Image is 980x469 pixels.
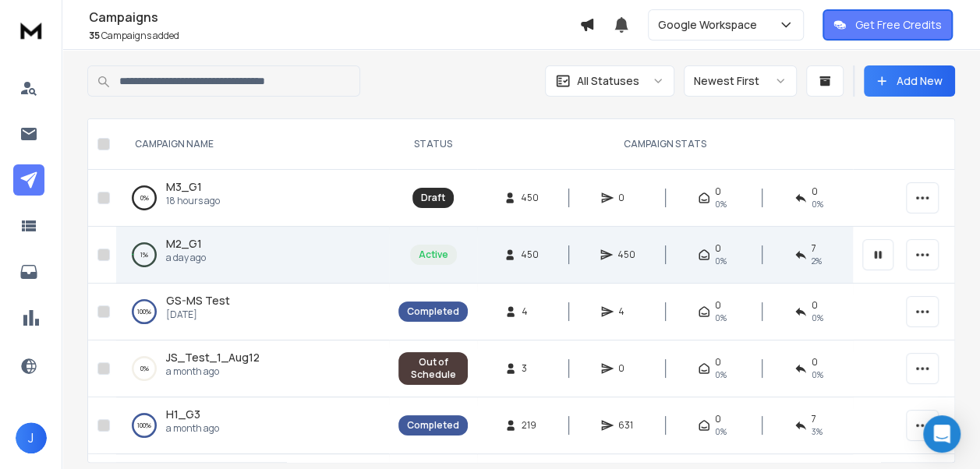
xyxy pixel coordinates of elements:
td: 100%GS-MS Test[DATE] [116,284,389,340]
p: 100 % [137,418,151,433]
button: Newest First [684,65,797,97]
p: 0 % [140,361,149,376]
span: 0% [715,425,727,438]
a: H1_G3 [166,407,200,422]
p: 1 % [140,247,148,263]
p: a day ago [166,252,206,264]
span: H1_G3 [166,407,200,421]
span: 0% [812,198,823,210]
button: J [16,422,47,453]
span: 0 [715,413,721,425]
div: Completed [407,305,459,318]
div: Completed [407,419,459,432]
div: Out of Schedule [407,356,459,381]
span: 0 [812,299,818,312]
a: M3_G1 [166,179,202,195]
p: 100 % [137,304,151,319]
button: Get Free Credits [823,9,953,41]
span: 0 [715,299,721,312]
div: Draft [421,192,445,204]
span: 0 [812,356,818,368]
p: All Statuses [577,73,639,89]
span: 7 [812,413,816,425]
span: 3 % [812,425,823,438]
p: Get Free Credits [855,17,942,33]
div: Open Intercom Messenger [923,415,961,453]
span: M3_G1 [166,179,202,194]
p: a month ago [166,365,260,378]
td: 1%M2_G1a day ago [116,227,389,284]
span: 4 [522,305,537,318]
span: 0% [715,198,727,210]
span: 0 [715,242,721,255]
span: 3 [522,362,537,375]
a: GS-MS Test [166,293,230,309]
p: 18 hours ago [166,195,220,207]
span: 0% [715,368,727,381]
span: 4 [618,305,634,318]
span: 0% [715,312,727,324]
span: 631 [618,419,634,432]
td: 0%M3_G118 hours ago [116,170,389,227]
th: STATUS [389,119,477,170]
p: Google Workspace [658,17,763,33]
p: Campaigns added [89,30,579,42]
span: 35 [89,29,100,42]
span: JS_Test_1_Aug12 [166,350,260,365]
span: 0 [715,356,721,368]
span: 0 % [812,312,823,324]
p: [DATE] [166,309,230,321]
span: 2 % [812,255,822,267]
a: JS_Test_1_Aug12 [166,350,260,365]
th: CAMPAIGN STATS [477,119,853,170]
span: 450 [617,249,635,261]
span: 0% [812,368,823,381]
span: 0 [812,185,818,198]
th: CAMPAIGN NAME [116,119,389,170]
span: 0 [715,185,721,198]
span: M2_G1 [166,236,202,251]
button: Add New [864,65,955,97]
img: logo [16,16,47,44]
span: 450 [521,192,539,204]
span: 450 [521,249,539,261]
a: M2_G1 [166,236,202,252]
p: 0 % [140,190,149,206]
span: 0% [715,255,727,267]
span: 219 [522,419,537,432]
h1: Campaigns [89,8,579,26]
div: Active [419,249,448,261]
span: 7 [812,242,816,255]
span: 0 [618,362,634,375]
td: 100%H1_G3a month ago [116,397,389,454]
td: 0%JS_Test_1_Aug12a month ago [116,340,389,397]
span: 0 [618,192,634,204]
p: a month ago [166,422,219,435]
